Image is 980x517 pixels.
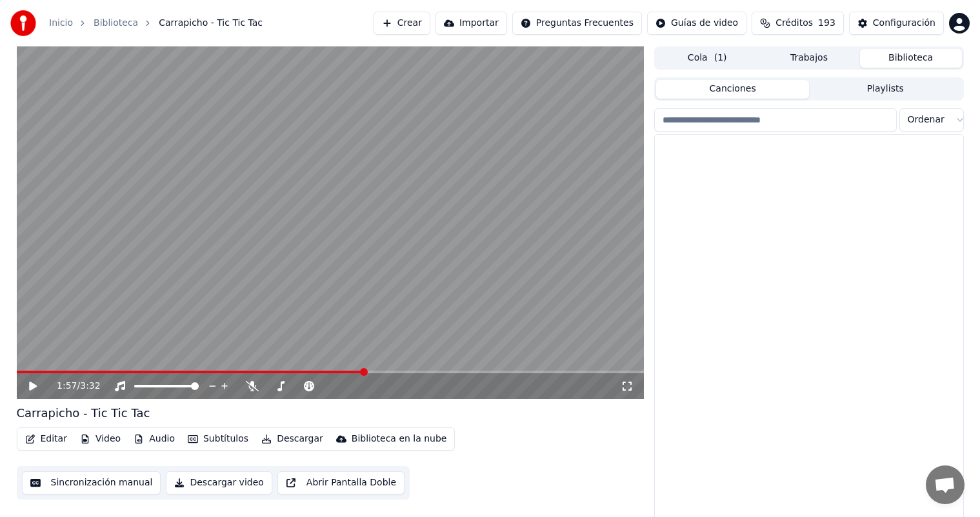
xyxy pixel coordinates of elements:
[908,113,945,126] span: Ordenar
[49,17,73,30] a: Inicio
[758,49,860,68] button: Trabajos
[94,17,138,30] a: Biblioteca
[809,80,962,99] button: Playlists
[20,430,72,448] button: Editar
[647,12,746,35] button: Guías de video
[714,52,727,64] span: ( 1 )
[374,12,430,35] button: Crear
[656,49,758,68] button: Cola
[10,10,36,36] img: youka
[17,404,150,422] div: Carrapicho - Tic Tic Tac
[277,471,405,494] button: Abrir Pantalla Doble
[183,430,254,448] button: Subtítulos
[80,380,100,393] span: 3:32
[128,430,180,448] button: Audio
[57,380,77,393] span: 1:57
[49,17,263,30] nav: breadcrumb
[860,49,962,68] button: Biblioteca
[818,17,835,30] span: 193
[352,433,447,445] div: Biblioteca en la nube
[435,12,507,35] button: Importar
[849,12,944,35] button: Configuración
[775,17,813,30] span: Créditos
[256,430,328,448] button: Descargar
[159,17,263,30] span: Carrapicho - Tic Tic Tac
[926,465,965,504] div: Chat abierto
[22,471,161,494] button: Sincronización manual
[57,380,88,393] div: /
[873,17,935,30] div: Configuración
[166,471,272,494] button: Descargar video
[752,12,844,35] button: Créditos193
[512,12,642,35] button: Preguntas Frecuentes
[656,80,809,99] button: Canciones
[75,430,126,448] button: Video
